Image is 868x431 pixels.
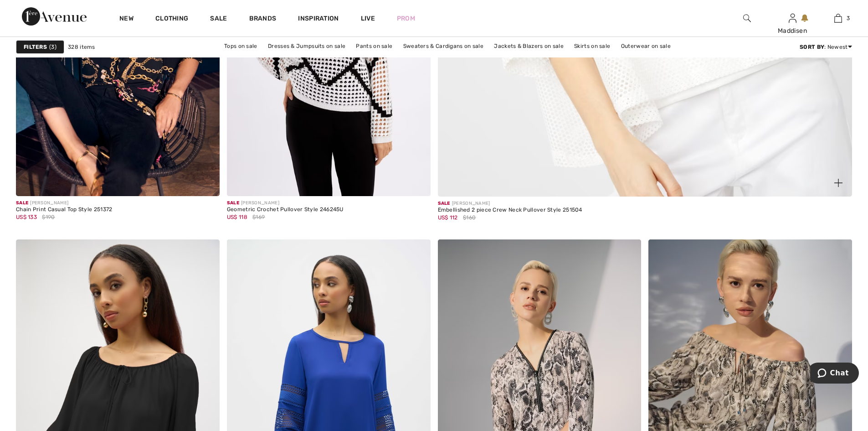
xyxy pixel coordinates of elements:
img: search the website [743,13,751,24]
a: Clothing [155,15,188,24]
a: New [119,15,134,24]
a: 3 [816,13,860,24]
span: US$ 133 [16,214,37,220]
div: Chain Print Casual Top Style 251372 [16,207,113,213]
img: My Bag [834,13,842,24]
a: Dresses & Jumpsuits on sale [263,40,350,52]
div: : Newest [800,43,852,51]
span: $160 [463,213,476,222]
span: 3 [847,14,850,22]
span: Sale [227,200,239,206]
div: Embellished 2 piece Crew Neck Pullover Style 251504 [438,207,582,213]
div: [PERSON_NAME] [227,200,344,207]
strong: Sort By [800,44,824,50]
span: Sale [438,201,450,206]
div: [PERSON_NAME] [16,200,113,207]
a: Brands [249,15,277,24]
a: Sweaters & Cardigans on sale [399,40,488,52]
a: Live [361,14,375,23]
a: Pants on sale [351,40,397,52]
iframe: Opens a widget where you can chat to one of our agents [810,363,859,385]
span: Inspiration [298,15,339,24]
span: US$ 112 [438,214,458,221]
img: My Info [789,13,796,24]
a: Sale [210,15,227,24]
a: Prom [397,14,415,23]
div: Maddisen [770,26,815,36]
span: $190 [42,213,55,221]
img: plus_v2.svg [834,179,842,187]
span: 328 items [68,43,95,51]
img: 1ère Avenue [22,7,87,26]
a: Sign In [789,14,796,22]
span: US$ 118 [227,214,247,220]
div: Geometric Crochet Pullover Style 246245U [227,207,344,213]
div: [PERSON_NAME] [438,200,582,207]
span: 3 [49,43,56,51]
span: $169 [252,213,265,221]
a: Tops on sale [220,40,262,52]
strong: Filters [24,43,47,51]
a: Skirts on sale [570,40,615,52]
a: Jackets & Blazers on sale [489,40,568,52]
a: Outerwear on sale [616,40,675,52]
span: Sale [16,200,28,206]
